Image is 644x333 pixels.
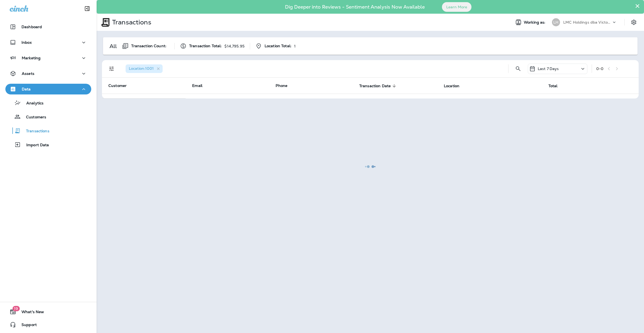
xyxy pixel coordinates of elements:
[5,111,91,122] button: Customers
[5,68,91,79] button: Assets
[21,101,43,106] p: Analytics
[80,3,95,14] button: Collapse Sidebar
[12,306,20,311] span: 19
[16,323,37,329] span: Support
[21,115,46,120] p: Customers
[21,129,49,134] p: Transactions
[5,125,91,136] button: Transactions
[5,319,91,330] button: Support
[5,97,91,108] button: Analytics
[5,21,91,32] button: Dashboard
[22,56,41,60] p: Marketing
[22,87,31,91] p: Data
[21,25,42,29] p: Dashboard
[5,306,91,317] button: 19What's New
[16,310,44,316] span: What's New
[22,71,34,76] p: Assets
[21,143,49,148] p: Import Data
[5,139,91,150] button: Import Data
[21,40,32,45] p: Inbox
[5,84,91,94] button: Data
[5,37,91,48] button: Inbox
[5,53,91,63] button: Marketing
